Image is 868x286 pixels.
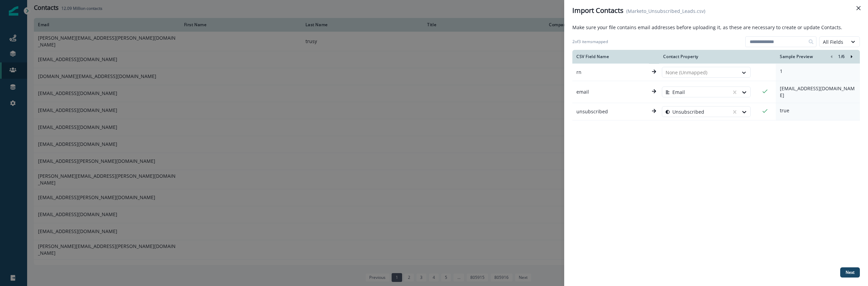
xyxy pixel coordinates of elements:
p: 1 / 6 [838,54,845,59]
button: Next [840,267,860,278]
button: left-icon [827,53,835,61]
p: true [780,107,856,114]
div: All Fields [823,38,844,45]
p: unsubscribed [572,106,649,118]
p: 2 of 3 items mapped [572,39,608,45]
p: [EMAIL_ADDRESS][DOMAIN_NAME] [780,85,856,99]
p: Import Contacts [572,5,624,16]
p: Contact Property [663,54,698,59]
button: Right-forward-icon [848,53,856,61]
p: 1 [780,68,856,75]
p: rn [572,66,649,78]
button: Close [853,3,864,14]
p: Make sure your file contains email addresses before uploading it, as these are necessary to creat... [572,24,842,31]
div: CSV Field Name [576,54,645,59]
p: Sample Preview [780,54,813,59]
p: Next [846,270,854,275]
p: (Marketo_Unsubscribed_Leads.csv) [626,7,705,15]
p: email [572,86,649,98]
